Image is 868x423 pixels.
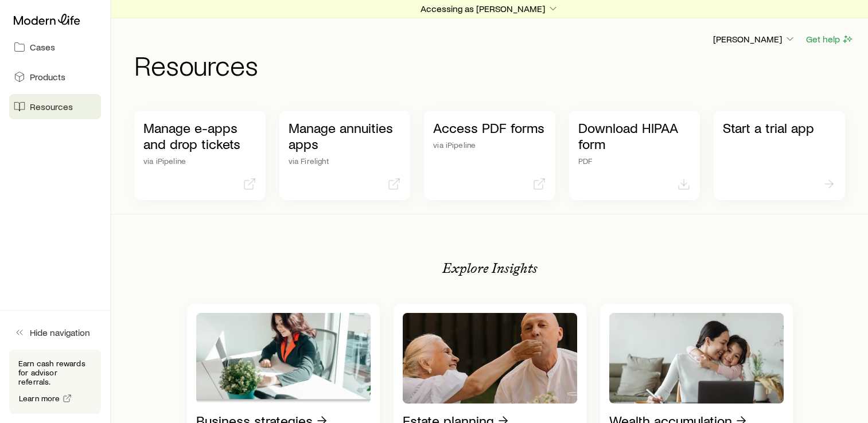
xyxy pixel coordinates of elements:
img: Business strategies [196,313,371,404]
button: Get help [805,33,854,46]
p: via Firelight [289,156,402,166]
span: Resources [30,101,73,112]
p: PDF [578,156,691,166]
p: Start a trial app [723,120,836,136]
p: Manage annuities apps [289,120,402,152]
button: Hide navigation [9,320,101,345]
span: Cases [30,41,55,53]
a: Resources [9,94,101,119]
img: Estate planning [403,313,577,404]
p: via iPipeline [433,140,546,150]
div: Earn cash rewards for advisor referrals.Learn more [9,350,101,414]
a: Products [9,64,101,89]
span: Hide navigation [30,327,90,338]
p: Accessing as [PERSON_NAME] [421,3,559,14]
img: Wealth accumulation [609,313,784,404]
p: Earn cash rewards for advisor referrals. [18,359,92,386]
span: Products [30,71,65,83]
p: Manage e-apps and drop tickets [143,120,256,152]
p: via iPipeline [143,156,256,166]
h1: Resources [134,51,854,79]
p: [PERSON_NAME] [713,33,796,45]
a: Download HIPAA formPDF [569,111,700,200]
p: Access PDF forms [433,120,546,136]
button: [PERSON_NAME] [713,33,796,46]
span: Learn more [19,394,60,402]
p: Explore Insights [442,260,538,276]
p: Download HIPAA form [578,120,691,152]
a: Cases [9,34,101,60]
